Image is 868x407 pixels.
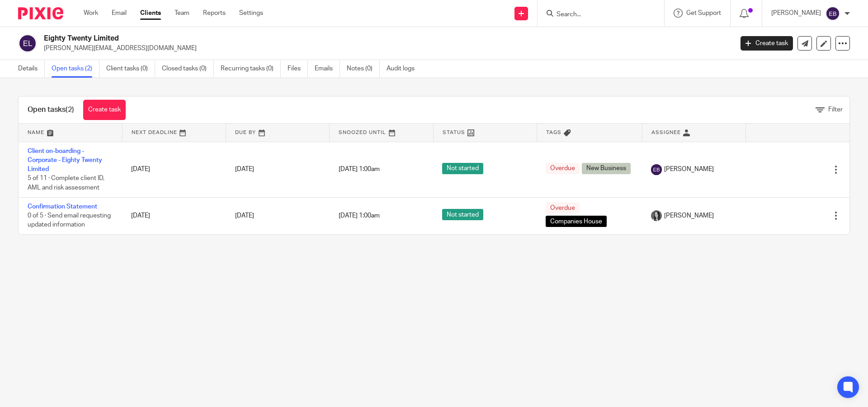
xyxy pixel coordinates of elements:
h2: Eighty Twenty Limited [44,34,590,43]
span: Snoozed Until [339,130,386,135]
span: Get Support [686,10,721,16]
a: Client tasks (0) [106,60,155,78]
span: [DATE] 1:00am [339,213,380,219]
a: Emails [315,60,340,78]
a: Settings [239,9,263,18]
p: [PERSON_NAME] [771,9,821,18]
a: Closed tasks (0) [162,60,214,78]
a: Work [84,9,98,18]
td: [DATE] [122,142,226,197]
a: Create task [741,36,793,51]
img: Pixie [18,7,63,19]
p: [PERSON_NAME][EMAIL_ADDRESS][DOMAIN_NAME] [44,44,727,53]
a: Client on-boarding - Corporate - Eighty Twenty Limited [28,148,102,173]
a: Email [112,9,127,18]
span: Not started [442,209,483,220]
span: [DATE] [235,213,254,219]
h1: Open tasks [28,105,74,115]
td: [DATE] [122,197,226,234]
span: New Business [582,163,631,174]
img: svg%3E [18,34,37,53]
span: (2) [66,106,74,113]
span: 5 of 11 · Complete client ID, AML and risk assessment [28,176,104,191]
span: Filter [828,106,843,113]
span: [PERSON_NAME] [664,211,714,220]
span: 0 of 5 · Send email requesting updated information [28,213,111,228]
a: Clients [140,9,161,18]
a: Notes (0) [347,60,380,78]
span: [PERSON_NAME] [664,165,714,174]
a: Team [175,9,189,18]
span: Overdue [546,163,580,174]
a: Files [288,60,308,78]
a: Create task [83,100,126,120]
a: Reports [203,9,226,18]
a: Audit logs [387,60,421,78]
img: svg%3E [651,164,662,175]
span: Tags [546,130,561,135]
span: Overdue [546,202,580,213]
a: Confirmation Statement [28,203,97,210]
span: [DATE] [235,166,254,172]
span: [DATE] 1:00am [339,166,380,173]
a: Details [18,60,45,78]
img: brodie%203%20small.jpg [651,210,662,221]
span: Companies House [546,216,607,227]
span: Status [443,130,465,135]
input: Search [556,11,637,19]
a: Recurring tasks (0) [221,60,281,78]
a: Open tasks (2) [52,60,99,78]
span: Not started [442,163,483,174]
img: svg%3E [826,6,840,21]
